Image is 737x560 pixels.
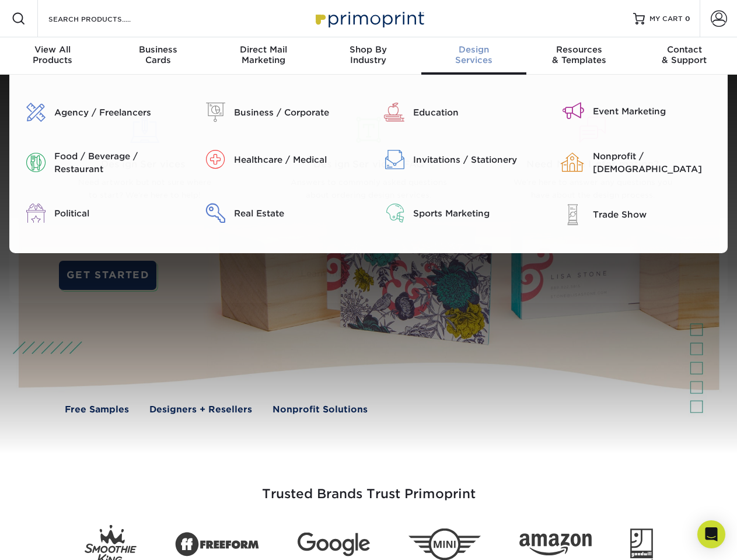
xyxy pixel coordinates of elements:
[211,44,316,65] div: Marketing
[649,14,683,24] span: MY CART
[55,176,234,202] p: Need artwork but not sure where to start? We're here to help!
[685,15,690,23] span: 0
[105,44,210,55] span: Business
[211,37,316,75] a: Direct MailMarketing
[316,37,421,75] a: Shop ByIndustry
[27,459,710,516] h3: Trusted Brands Trust Primoprint
[316,44,421,55] span: Shop By
[490,103,696,217] a: Need More Information? We're here to answer any questions you have about the design process.
[310,6,427,31] img: Primoprint
[526,37,631,75] a: Resources& Templates
[630,528,653,560] img: Goodwill
[526,44,631,55] span: Resources
[421,44,526,65] div: Services
[55,157,234,171] span: Design Services
[298,533,370,556] img: Google
[237,254,495,293] a: Learn more about Design Services
[301,268,456,279] span: Learn more about Design Services
[421,44,526,55] span: Design
[280,157,458,171] span: Design Services FAQ
[280,176,458,202] p: Answers to commonly asked questions about ordering design services.
[504,157,682,171] span: Need More Information?
[47,12,161,26] input: SEARCH PRODUCTS.....
[519,534,592,556] img: Amazon
[632,44,737,55] span: Contact
[697,520,725,548] div: Open Intercom Messenger
[105,44,210,65] div: Cards
[41,103,248,217] a: Design Services Need artwork but not sure where to start? We're here to help!
[266,103,472,217] a: Design Services FAQ Answers to commonly asked questions about ordering design services.
[632,44,737,65] div: & Support
[421,37,526,75] a: DesignServices
[504,176,682,202] p: We're here to answer any questions you have about the design process.
[632,37,737,75] a: Contact& Support
[211,44,316,55] span: Direct Mail
[316,44,421,65] div: Industry
[105,37,210,75] a: BusinessCards
[526,44,631,65] div: & Templates
[3,524,99,556] iframe: Google Customer Reviews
